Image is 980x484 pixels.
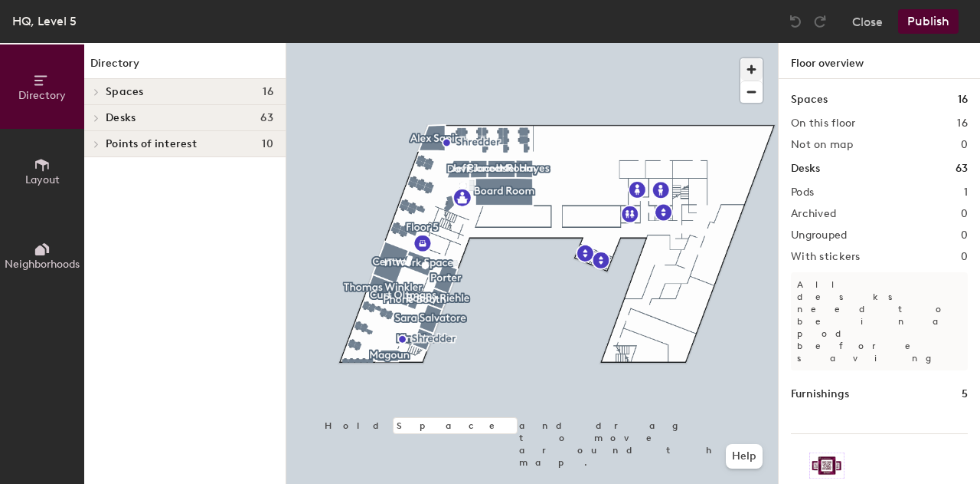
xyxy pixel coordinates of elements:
[791,160,820,177] h1: Desks
[964,186,968,199] h2: 1
[726,444,763,469] button: Help
[791,251,861,263] h2: With stickers
[791,117,856,130] h2: On this floor
[958,91,968,108] h1: 16
[106,112,136,124] span: Desks
[106,86,144,98] span: Spaces
[25,173,60,186] span: Layout
[961,251,968,263] h2: 0
[791,272,968,370] p: All desks need to be in a pod before saving
[791,91,828,108] h1: Spaces
[788,14,803,29] img: Undo
[791,229,848,242] h2: Ungrouped
[12,12,77,31] div: HQ, Level 5
[5,258,80,271] span: Neighborhoods
[262,138,273,150] span: 10
[791,208,836,220] h2: Archived
[84,55,286,79] h1: Directory
[898,9,959,34] button: Publish
[962,386,968,403] h1: 5
[957,117,968,130] h2: 16
[779,43,980,79] h1: Floor overview
[260,112,273,124] span: 63
[961,139,968,151] h2: 0
[791,139,853,151] h2: Not on map
[809,453,844,479] img: Sticker logo
[852,9,883,34] button: Close
[106,138,197,150] span: Points of interest
[961,208,968,220] h2: 0
[263,86,273,98] span: 16
[18,89,66,102] span: Directory
[961,229,968,242] h2: 0
[791,386,849,403] h1: Furnishings
[812,14,828,29] img: Redo
[791,186,814,199] h2: Pods
[955,160,968,177] h1: 63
